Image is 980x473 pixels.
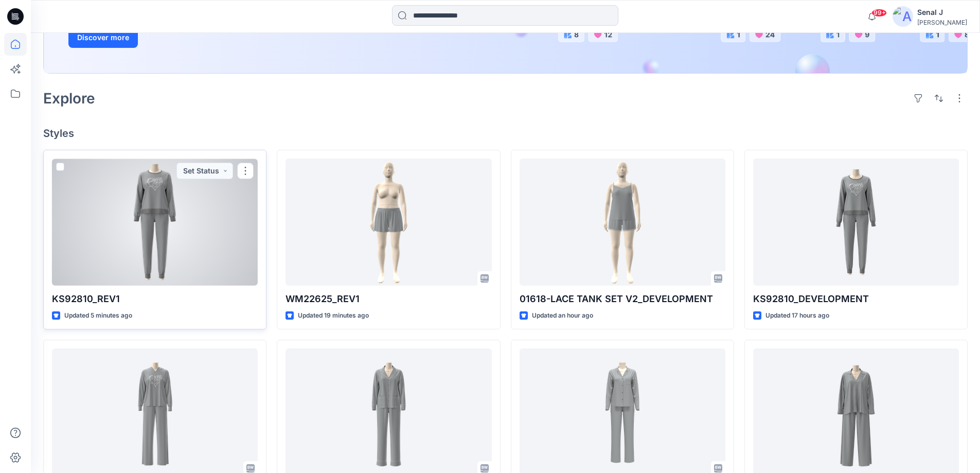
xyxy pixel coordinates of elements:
p: KS92810_REV1 [52,292,258,306]
p: Updated 17 hours ago [765,310,829,321]
button: Discover more [68,27,138,48]
h4: Styles [43,127,968,139]
a: WM22625_REV1 [286,159,491,286]
p: 01618-LACE TANK SET V2_DEVELOPMENT [520,292,725,306]
p: Updated 5 minutes ago [64,310,132,321]
div: Senal J [917,6,967,19]
img: avatar [893,6,913,27]
p: Updated an hour ago [532,310,593,321]
p: KS92810_DEVELOPMENT [753,292,959,306]
a: KS92810_DEVELOPMENT [753,159,959,286]
a: Discover more [68,27,300,48]
p: Updated 19 minutes ago [298,310,369,321]
p: WM22625_REV1 [286,292,491,306]
span: 99+ [871,9,887,17]
div: [PERSON_NAME] [917,19,967,26]
a: 01618-LACE TANK SET V2_DEVELOPMENT [520,159,725,286]
h2: Explore [43,90,95,107]
a: KS92810_REV1 [52,159,258,286]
